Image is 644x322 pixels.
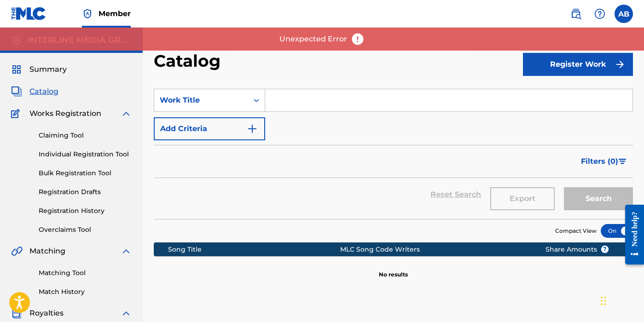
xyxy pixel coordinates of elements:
iframe: Resource Center [618,197,644,273]
span: Filters ( 0 ) [581,156,618,167]
span: Share Amounts [545,245,609,254]
img: filter [619,159,627,164]
div: User Menu [615,5,633,23]
span: ? [601,246,609,253]
img: Royalties [11,308,22,319]
button: Filters (0) [575,150,633,173]
img: expand [121,308,132,319]
a: Individual Registration Tool [39,149,132,159]
div: Drag [601,287,606,315]
a: Claiming Tool [39,131,132,140]
a: Registration Drafts [39,187,132,197]
h2: Catalog [154,51,225,71]
img: Works Registration [11,108,23,119]
img: Catalog [11,86,22,97]
button: Add Criteria [154,117,265,140]
img: f7272a7cc735f4ea7f67.svg [615,59,626,70]
form: Search Form [154,89,633,219]
img: expand [121,246,132,257]
span: Royalties [29,308,64,319]
iframe: Chat Widget [598,278,644,322]
span: Summary [29,64,67,75]
span: Compact View [555,227,597,235]
a: SummarySummary [11,64,67,75]
div: Help [591,5,609,23]
div: Writers [395,245,532,254]
div: Work Title [160,95,243,106]
img: Top Rightsholder [82,8,93,19]
a: Public Search [567,5,585,23]
img: help [594,8,605,19]
span: Matching [29,246,65,257]
button: Register Work [523,53,633,76]
p: Unexpected Error [279,34,347,45]
img: Matching [11,246,23,257]
a: Bulk Registration Tool [39,168,132,178]
img: 9d2ae6d4665cec9f34b9.svg [247,123,258,134]
div: Song Title [168,245,340,254]
a: Match History [39,287,132,297]
span: Catalog [29,86,58,97]
img: MLC Logo [11,7,46,20]
img: Summary [11,64,22,75]
a: Overclaims Tool [39,225,132,235]
span: Works Registration [29,108,101,119]
img: search [570,8,581,19]
a: CatalogCatalog [11,86,58,97]
a: Registration History [39,206,132,216]
p: No results [379,259,408,279]
img: expand [121,108,132,119]
div: MLC Song Code [340,245,395,254]
span: Member [99,8,131,19]
a: Matching Tool [39,268,132,278]
img: error [351,32,365,46]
